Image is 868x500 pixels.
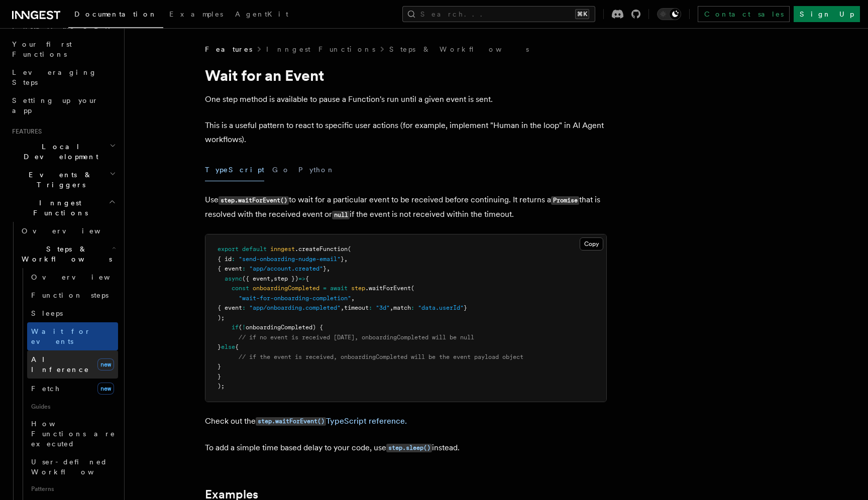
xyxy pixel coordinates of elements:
[8,138,118,166] button: Local Development
[330,285,348,292] span: await
[256,416,407,426] a: step.waitForEvent()TypeScript reference.
[323,265,327,272] span: }
[794,6,860,22] a: Sign Up
[8,142,110,162] span: Local Development
[218,343,221,350] span: }
[27,350,118,379] a: AI Inferencenew
[266,44,375,54] a: Inngest Functions
[235,10,288,18] span: AgentKit
[27,453,118,481] a: User-defined Workflows
[239,334,474,341] span: // if no event is received [DATE], onboardingCompleted will be null
[27,415,118,453] a: How Functions are executed
[393,304,411,311] span: match
[242,245,267,253] span: default
[221,343,235,350] span: else
[205,414,607,429] p: Check out the
[698,6,790,22] a: Contact sales
[219,196,289,205] code: step.waitForEvent()
[205,159,264,181] button: TypeScript
[27,322,118,350] a: Wait for events
[31,355,89,373] span: AI Inference
[575,9,589,19] kbd: ⌘K
[8,198,108,218] span: Inngest Functions
[8,63,118,91] a: Leveraging Steps
[31,385,60,393] span: Fetch
[376,304,390,311] span: "3d"
[305,275,309,282] span: {
[229,3,294,27] a: AgentKit
[205,118,607,147] p: This is a useful pattern to react to specific user actions (for example, implement "Human in the ...
[225,275,242,282] span: async
[31,273,135,281] span: Overview
[8,128,42,136] span: Features
[218,265,242,272] span: { event
[464,304,467,311] span: }
[239,256,341,263] span: "send-onboarding-nudge-email"
[411,304,414,311] span: :
[8,166,118,194] button: Events & Triggers
[97,358,114,370] span: new
[22,227,125,235] span: Overview
[232,285,249,292] span: const
[365,285,411,292] span: .waitForEvent
[232,324,239,331] span: if
[169,10,223,18] span: Examples
[205,441,607,455] p: To add a simple time based delay to your code, use instead.
[253,285,319,292] span: onboardingCompleted
[272,159,290,181] button: Go
[8,170,110,190] span: Events & Triggers
[386,444,432,452] code: step.sleep()
[298,275,305,282] span: =>
[298,159,335,181] button: Python
[402,6,595,22] button: Search...⌘K
[246,324,323,331] span: onboardingCompleted) {
[344,304,369,311] span: timeout
[551,196,579,205] code: Promise
[97,383,114,395] span: new
[239,353,523,360] span: // if the event is received, onboardingCompleted will be the event payload object
[205,193,607,222] p: Use to wait for a particular event to be received before continuing. It returns a that is resolve...
[348,245,351,253] span: (
[351,285,365,292] span: step
[31,327,91,345] span: Wait for events
[27,379,118,399] a: Fetchnew
[249,265,323,272] span: "app/account.created"
[218,363,221,370] span: }
[249,304,341,311] span: "app/onboarding.completed"
[218,256,232,263] span: { id
[295,245,348,253] span: .createFunction
[8,35,118,63] a: Your first Functions
[341,304,344,311] span: ,
[218,245,239,253] span: export
[27,481,118,497] span: Patterns
[351,295,355,302] span: ,
[242,275,270,282] span: ({ event
[256,417,326,426] code: step.waitForEvent()
[274,275,298,282] span: step })
[31,309,63,317] span: Sleeps
[242,265,246,272] span: :
[270,245,295,253] span: inngest
[18,244,112,264] span: Steps & Workflows
[27,268,118,286] a: Overview
[218,373,221,380] span: }
[12,68,97,86] span: Leveraging Steps
[68,3,163,28] a: Documentation
[18,240,118,268] button: Steps & Workflows
[205,66,607,84] h1: Wait for an Event
[390,304,393,311] span: ,
[242,324,246,331] span: !
[74,10,157,18] span: Documentation
[12,40,72,58] span: Your first Functions
[239,324,242,331] span: (
[369,304,372,311] span: :
[386,443,432,452] a: step.sleep()
[344,256,348,263] span: ,
[8,91,118,119] a: Setting up your app
[239,295,351,302] span: "wait-for-onboarding-completion"
[232,256,235,263] span: :
[27,286,118,304] a: Function steps
[218,304,242,311] span: { event
[12,96,98,114] span: Setting up your app
[323,285,327,292] span: =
